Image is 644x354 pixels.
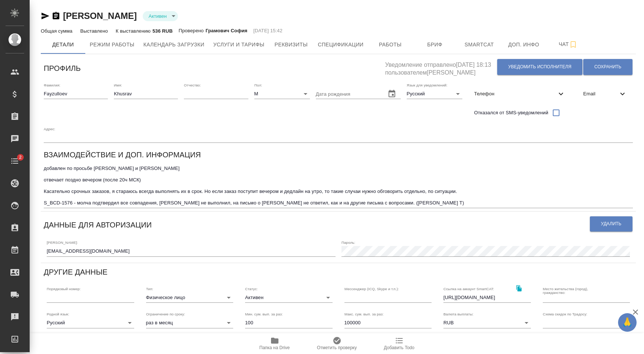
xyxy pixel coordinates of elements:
span: Работы [373,40,408,49]
label: Ссылка на аккаунт SmartCAT: [443,287,494,291]
div: Активен [245,292,333,303]
span: Сохранить [594,64,621,70]
label: Схема скидок по Традосу: [543,312,587,316]
p: Выставлено [80,28,110,34]
h6: Профиль [44,62,81,74]
label: Фамилия: [44,83,60,87]
span: Отказался от SMS-уведомлений [474,109,548,117]
p: К выставлению [116,28,152,34]
label: Ограничение по сроку: [146,312,185,316]
p: Проверено [179,27,206,35]
label: Статус: [245,287,258,291]
span: Чат [551,40,586,49]
button: Удалить [590,216,633,232]
svg: Подписаться [569,40,578,49]
h6: Другие данные [44,266,108,278]
button: Сохранить [583,59,633,75]
div: Телефон [468,86,571,102]
button: Скопировать ссылку для ЯМессенджера [41,12,50,20]
span: Календарь загрузки [143,40,205,49]
span: Email [583,90,618,98]
label: Мин. сум. вып. за раз: [245,312,283,316]
label: Язык для уведомлений: [407,83,448,87]
span: Добавить Todo [384,345,414,350]
span: Отметить проверку [317,345,357,350]
span: Режим работы [90,40,135,49]
button: 🙏 [618,313,637,332]
span: Доп. инфо [506,40,542,49]
label: Адрес: [44,127,55,131]
button: Папка на Drive [244,333,306,354]
p: Грамович София [205,27,247,35]
span: Уведомить исполнителя [508,64,571,70]
label: [PERSON_NAME]: [47,241,78,245]
div: Email [577,86,633,102]
span: Smartcat [462,40,497,49]
div: Активен [143,11,178,21]
div: раз в месяц [146,318,234,328]
button: Отметить проверку [306,333,368,354]
button: Добавить Todo [368,333,430,354]
span: Телефон [474,90,557,98]
div: RUB [443,318,531,328]
button: Уведомить исполнителя [497,59,582,75]
div: М [254,89,310,99]
label: Тип: [146,287,153,291]
div: Русский [47,318,134,328]
span: 2 [14,154,26,161]
h6: Взаимодействие и доп. информация [44,149,201,161]
span: Детали [45,40,81,49]
button: Активен [146,13,169,19]
span: Папка на Drive [260,345,290,350]
span: 🙏 [621,315,634,330]
label: Отчество: [184,83,201,87]
p: [DATE] 15:42 [253,27,283,35]
span: Услуги и тарифы [213,40,264,49]
div: Физическое лицо [146,292,234,303]
h5: Уведомление отправлено [DATE] 18:13 пользователем [PERSON_NAME] [385,57,497,77]
span: Реквизиты [273,40,309,49]
label: Порядковый номер: [47,287,80,291]
button: Скопировать ссылку [512,281,527,296]
label: Пароль: [341,241,355,245]
button: Скопировать ссылку [52,12,60,20]
label: Пол: [254,83,262,87]
label: Имя: [114,83,122,87]
p: 536 RUB [152,28,172,34]
a: [PERSON_NAME] [63,11,137,21]
label: Место жительства (город), гражданство: [543,287,608,294]
label: Родной язык: [47,312,69,316]
p: Общая сумма [41,28,74,34]
h6: Данные для авторизации [44,219,152,231]
label: Макс. сум. вып. за раз: [344,312,384,316]
span: Спецификации [318,40,363,49]
label: Мессенджер (ICQ, Skype и т.п.): [344,287,399,291]
span: Удалить [601,221,621,227]
span: Бриф [417,40,453,49]
label: Валюта выплаты: [443,312,473,316]
textarea: добавлен по просьбе [PERSON_NAME] и [PERSON_NAME] отвечает поздно вечером (после 20ч МСК) Касател... [44,165,633,206]
a: 2 [2,152,28,170]
div: Русский [407,89,462,99]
